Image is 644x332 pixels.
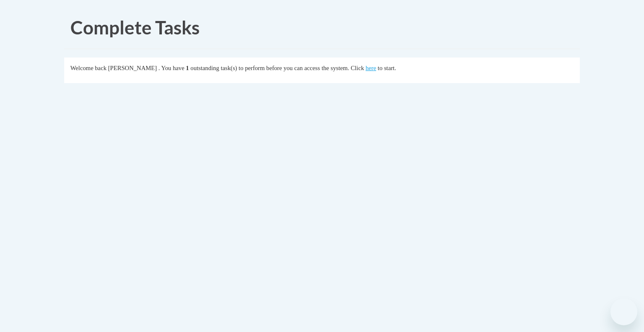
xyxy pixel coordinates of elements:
iframe: Button to launch messaging window [610,298,637,325]
span: Welcome back [70,65,106,71]
span: to start. [378,65,396,71]
span: 1 [186,65,189,71]
a: here [366,65,376,71]
span: Complete Tasks [70,16,200,38]
span: [PERSON_NAME] [108,65,157,71]
span: outstanding task(s) to perform before you can access the system. Click [190,65,364,71]
span: . You have [158,65,184,71]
